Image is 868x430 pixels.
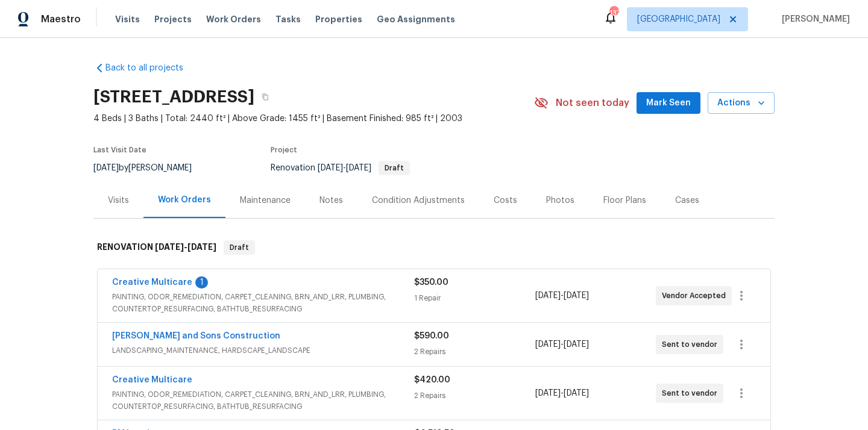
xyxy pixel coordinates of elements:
span: PAINTING, ODOR_REMEDIATION, CARPET_CLEANING, BRN_AND_LRR, PLUMBING, COUNTERTOP_RESURFACING, BATHT... [112,388,414,413]
span: [DATE] [535,291,561,300]
button: Mark Seen [637,92,700,114]
span: Not seen today [556,97,629,109]
span: Tasks [275,15,301,23]
span: Visits [115,13,140,25]
span: $350.00 [414,278,448,287]
h2: [STREET_ADDRESS] [93,91,254,103]
div: Photos [546,195,574,207]
span: Sent to vendor [662,387,722,399]
button: Actions [708,92,775,114]
a: Creative Multicare [112,376,192,384]
span: [GEOGRAPHIC_DATA] [637,13,720,25]
span: Project [271,146,297,154]
div: Costs [494,195,517,207]
span: $590.00 [414,332,449,340]
span: [DATE] [187,243,216,251]
span: [DATE] [535,340,561,349]
span: [DATE] [535,389,561,397]
div: Visits [108,195,129,207]
span: [DATE] [155,243,184,251]
span: - [318,164,371,172]
span: [DATE] [346,164,371,172]
span: LANDSCAPING_MAINTENANCE, HARDSCAPE_LANDSCAPE [112,344,414,357]
span: Last Visit Date [93,146,146,154]
span: $420.00 [414,376,450,384]
span: Actions [717,96,765,111]
div: RENOVATION [DATE]-[DATE]Draft [93,228,775,267]
span: - [535,290,589,302]
span: - [155,243,216,251]
span: 4 Beds | 3 Baths | Total: 2440 ft² | Above Grade: 1455 ft² | Basement Finished: 985 ft² | 2003 [93,113,534,125]
a: Creative Multicare [112,278,192,287]
div: 1 Repair [414,292,535,304]
span: - [535,338,589,351]
div: Maintenance [240,195,291,207]
span: Geo Assignments [377,13,455,25]
span: Maestro [41,13,81,25]
div: 137 [609,7,618,19]
div: 2 Repairs [414,390,535,402]
span: Vendor Accepted [662,290,731,302]
span: Projects [154,13,192,25]
span: [DATE] [93,164,119,172]
div: by [PERSON_NAME] [93,161,206,175]
div: 1 [195,276,208,288]
span: PAINTING, ODOR_REMEDIATION, CARPET_CLEANING, BRN_AND_LRR, PLUMBING, COUNTERTOP_RESURFACING, BATHT... [112,291,414,315]
span: [DATE] [564,389,589,397]
a: [PERSON_NAME] and Sons Construction [112,332,280,340]
span: - [535,387,589,399]
div: Floor Plans [603,195,646,207]
div: Cases [675,195,699,207]
span: Renovation [271,164,410,172]
h6: RENOVATION [97,240,216,255]
span: [PERSON_NAME] [777,13,850,25]
span: Draft [380,164,409,172]
span: [DATE] [318,164,343,172]
button: Copy Address [254,86,276,108]
div: 2 Repairs [414,346,535,358]
div: Notes [319,195,343,207]
span: Work Orders [206,13,261,25]
span: Mark Seen [646,96,691,111]
a: Back to all projects [93,62,209,74]
span: Draft [225,241,254,254]
span: [DATE] [564,340,589,349]
span: [DATE] [564,291,589,300]
div: Condition Adjustments [372,195,465,207]
span: Properties [315,13,362,25]
span: Sent to vendor [662,338,722,351]
div: Work Orders [158,194,211,206]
